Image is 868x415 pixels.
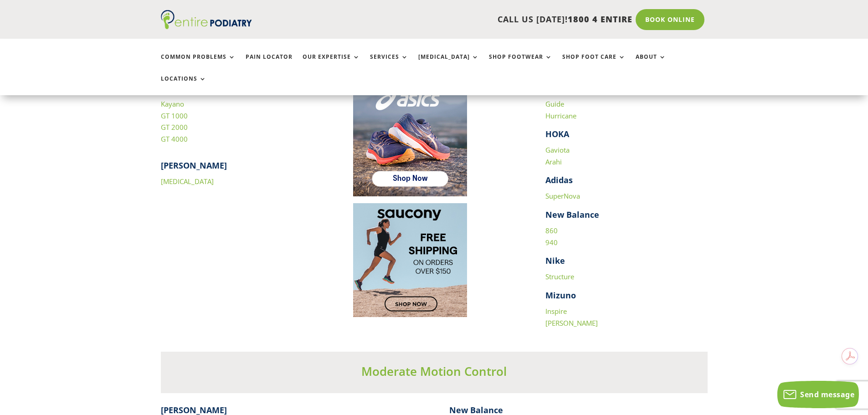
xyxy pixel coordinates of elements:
a: Common Problems [161,54,236,73]
a: Structure [545,272,574,281]
span: 1800 4 ENTIRE [568,14,632,25]
a: 940 [545,238,558,247]
a: Arahi [545,157,562,166]
strong: New Balance [545,209,599,220]
a: 860 [545,226,558,235]
a: Hurricane [545,111,576,120]
button: Send message [777,381,859,408]
img: logo (1) [161,10,252,29]
a: Shop Footwear [489,54,552,73]
a: SuperNova [545,191,580,200]
a: Shop Foot Care [562,54,626,73]
a: Gaviota [545,145,570,154]
strong: Adidas [545,174,573,185]
strong: HOKA [545,128,569,139]
a: [MEDICAL_DATA] [161,177,214,186]
a: Guide [545,99,564,108]
a: Our Expertise [303,54,360,73]
p: CALL US [DATE]! [287,14,632,26]
a: Book Online [636,9,704,30]
h3: Moderate Motion Control [161,363,708,384]
strong: [PERSON_NAME] [161,160,227,171]
a: About [636,54,666,73]
a: Services [370,54,408,73]
a: Entire Podiatry [161,22,252,31]
a: Inspire [545,307,567,316]
strong: Mizuno [545,290,576,301]
a: [MEDICAL_DATA] [418,54,479,73]
a: GT 2000 [161,123,188,132]
a: GT 1000 [161,111,188,120]
a: Kayano [161,99,184,108]
a: GT 4000 [161,134,188,143]
a: Pain Locator [246,54,293,73]
a: [PERSON_NAME] [545,318,598,328]
strong: Nike [545,255,565,266]
span: Send message [800,389,854,400]
a: Locations [161,76,206,95]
